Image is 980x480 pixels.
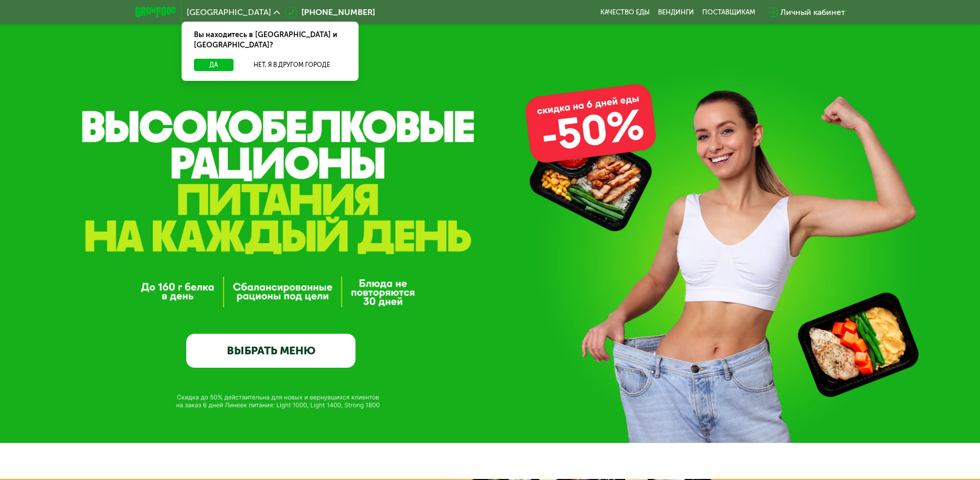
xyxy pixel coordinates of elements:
[186,334,355,368] a: ВЫБРАТЬ МЕНЮ
[780,6,845,19] div: Личный кабинет
[285,6,375,19] a: [PHONE_NUMBER]
[194,59,234,71] button: Да
[600,8,650,16] a: Качество еды
[658,8,694,16] a: Вендинги
[187,8,271,16] span: [GEOGRAPHIC_DATA]
[702,8,755,16] div: поставщикам
[182,22,359,59] div: Вы находитесь в [GEOGRAPHIC_DATA] и [GEOGRAPHIC_DATA]?
[238,59,346,71] button: Нет, я в другом городе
